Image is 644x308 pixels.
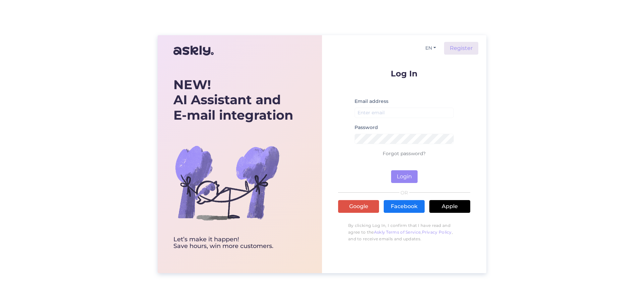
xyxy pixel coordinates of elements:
[355,98,388,105] label: Email address
[429,200,470,213] a: Apple
[173,77,211,93] b: NEW!
[399,190,409,195] span: OR
[444,42,478,55] a: Register
[173,236,293,250] div: Let’s make it happen! Save hours, win more customers.
[422,230,452,235] a: Privacy Policy
[383,150,426,157] a: Forgot password?
[173,43,214,59] img: Askly
[173,129,281,236] img: bg-askly
[384,200,425,213] a: Facebook
[338,69,470,78] p: Log In
[391,170,418,183] button: Login
[173,77,293,123] div: AI Assistant and E-mail integration
[355,108,454,118] input: Enter email
[423,43,439,53] button: EN
[374,230,421,235] a: Askly Terms of Service
[355,124,378,131] label: Password
[338,200,379,213] a: Google
[338,219,470,246] p: By clicking Log In, I confirm that I have read and agree to the , , and to receive emails and upd...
